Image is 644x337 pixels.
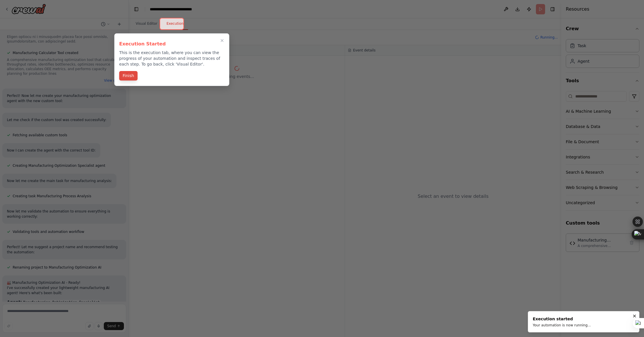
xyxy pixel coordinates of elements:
[132,5,140,13] button: Hide left sidebar
[119,71,138,81] button: Finish
[119,50,225,67] p: This is the execution tab, where you can view the progress of your automation and inspect traces ...
[119,41,225,47] h3: Execution Started
[533,316,591,322] div: Execution started
[533,323,591,328] div: Your automation is now running...
[219,37,226,44] button: Close walkthrough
